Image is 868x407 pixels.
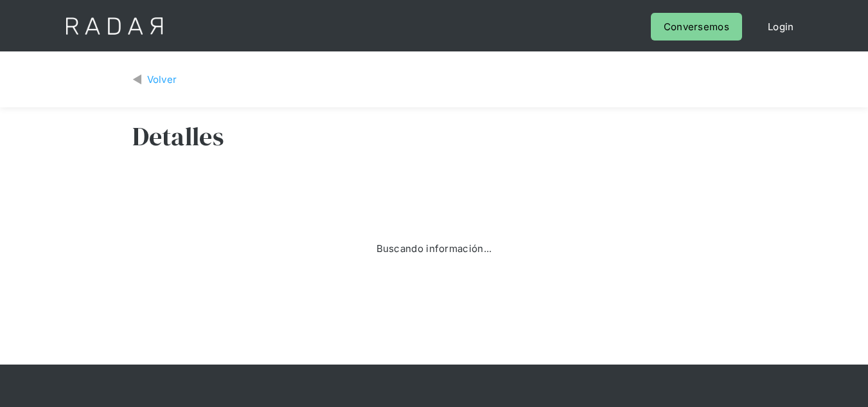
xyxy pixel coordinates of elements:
[755,13,807,41] a: Login
[132,120,224,152] h3: Detalles
[651,13,742,41] a: Conversemos
[132,71,177,88] a: Volver
[147,71,177,88] div: Volver
[376,240,492,257] div: Buscando información...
